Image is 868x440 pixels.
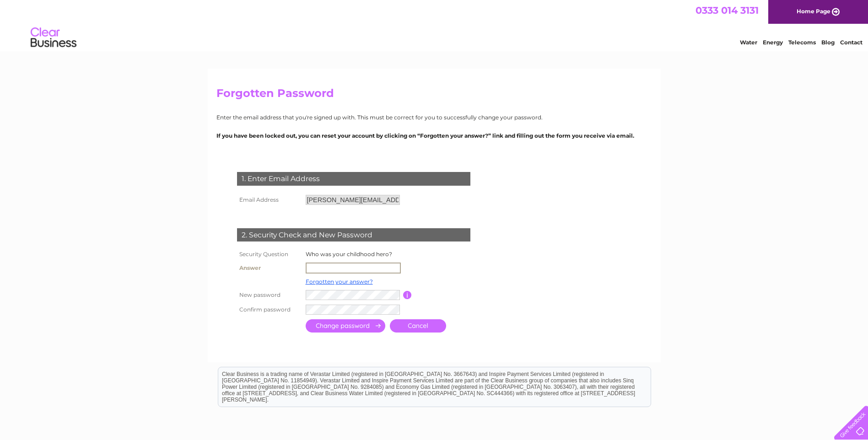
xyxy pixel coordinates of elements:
div: 2. Security Check and New Password [237,228,470,242]
a: Telecoms [788,39,816,46]
a: Contact [840,39,863,46]
th: Email Address [235,193,303,207]
p: If you have been locked out, you can reset your account by clicking on “Forgotten your answer?” l... [216,131,652,140]
label: Who was your childhood hero? [306,251,392,258]
a: Water [740,39,757,46]
p: Enter the email address that you're signed up with. This must be correct for you to successfully ... [216,113,652,122]
h2: Forgotten Password [216,87,652,104]
a: 0333 014 3131 [695,5,759,16]
div: 1. Enter Email Address [237,172,470,186]
div: Clear Business is a trading name of Verastar Limited (registered in [GEOGRAPHIC_DATA] No. 3667643... [218,5,651,44]
a: Cancel [390,319,446,333]
a: Energy [763,39,783,46]
th: New password [235,288,303,302]
th: Security Question [235,248,303,260]
th: Answer [235,260,303,276]
a: Forgotten your answer? [306,278,373,285]
a: Blog [821,39,835,46]
input: Submit [306,319,385,333]
img: logo.png [30,24,77,52]
th: Confirm password [235,302,303,317]
input: Information [403,291,412,299]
